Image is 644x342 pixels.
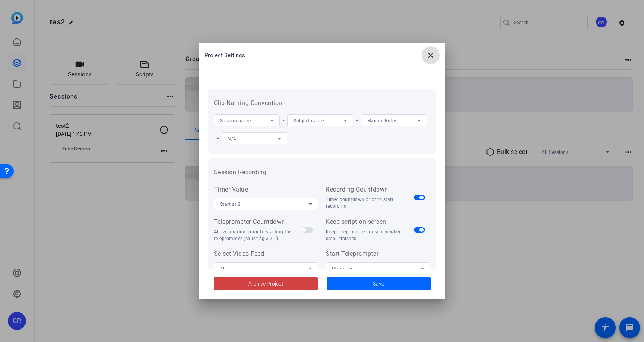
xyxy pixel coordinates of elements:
[220,202,241,207] span: Start at 3
[373,280,384,288] span: Save
[326,217,414,226] div: Keep script on-screen
[214,135,222,142] span: -
[214,185,319,194] div: Timer Value
[426,51,435,60] mat-icon: close
[214,277,318,290] button: Archive Project
[214,249,319,258] div: Select Video Feed
[214,228,302,242] div: Allow counting prior to starting the teleprompter (counting 3,2,1)
[228,136,237,141] span: N/A
[293,118,324,123] span: Subject name
[332,266,352,271] span: Manually
[280,117,288,124] span: -
[326,249,430,258] div: Start Teleprompter
[327,277,431,290] button: Save
[326,228,414,242] div: Keep teleprompter on screen when scroll finishes
[205,46,445,64] div: Project Settings
[214,99,430,108] h3: Clip Naming Convention
[353,117,361,124] span: -
[248,280,283,288] span: Archive Project
[326,196,414,210] div: Timer countdown prior to start recording
[220,266,226,271] span: All
[220,118,251,123] span: Session name
[367,118,396,123] span: Manual Entry
[214,217,302,226] div: Teleprompter Countdown
[214,168,430,177] h3: Session Recording
[326,185,414,194] div: Recording Countdown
